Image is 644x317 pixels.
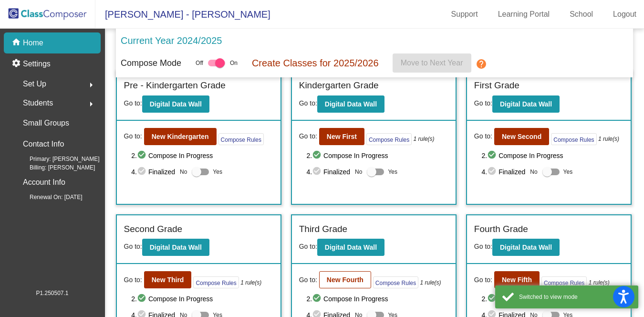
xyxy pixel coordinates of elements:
span: Go to: [299,99,317,107]
i: 1 rule(s) [420,278,441,287]
mat-icon: check_circle [312,150,323,161]
span: 4. Finalized [482,166,526,178]
span: Off [196,59,203,67]
button: New Third [144,271,192,288]
label: Pre - Kindergarten Grade [124,79,226,93]
mat-icon: arrow_right [85,98,97,110]
span: 2. Compose In Progress [131,150,273,161]
span: 2. Compose In Progress [306,150,448,161]
i: 1 rule(s) [414,135,435,143]
a: Learning Portal [490,7,558,22]
b: New Kindergarten [152,133,209,140]
mat-icon: check_circle [137,150,148,161]
p: Create Classes for 2025/2026 [251,56,378,70]
mat-icon: check_circle [137,293,148,305]
button: New Second [494,128,549,145]
span: Go to: [299,243,317,250]
mat-icon: home [11,37,23,49]
span: No [180,168,187,176]
span: Students [23,96,53,110]
button: New Kindergarten [144,128,217,145]
button: New Fourth [319,271,371,288]
span: No [530,168,537,176]
span: Go to: [474,243,492,250]
b: New Fifth [502,276,532,284]
button: Compose Rules [551,133,596,145]
span: Move to Next Year [401,59,463,67]
b: Digital Data Wall [500,100,552,108]
button: Digital Data Wall [492,95,560,113]
div: Switched to view mode [519,293,631,301]
span: Go to: [124,243,142,250]
b: Digital Data Wall [150,100,202,108]
i: 1 rule(s) [598,135,619,143]
span: Primary: [PERSON_NAME] [14,155,100,163]
a: School [562,7,601,22]
span: Go to: [124,131,142,141]
button: Move to Next Year [393,53,471,73]
b: Digital Data Wall [325,243,377,251]
mat-icon: check_circle [487,166,499,178]
label: Kindergarten Grade [299,79,379,93]
span: Go to: [124,99,142,107]
button: Digital Data Wall [317,95,384,113]
i: 1 rule(s) [240,278,261,287]
span: 2. Compose In Progress [131,293,273,305]
p: Home [23,37,43,49]
span: 2. Compose In Progress [482,293,623,305]
mat-icon: check_circle [487,150,499,161]
button: Digital Data Wall [492,239,560,256]
button: Compose Rules [218,133,264,145]
span: Go to: [299,131,317,141]
span: 4. Finalized [131,166,175,178]
label: Third Grade [299,222,347,236]
button: Compose Rules [366,133,412,145]
p: Contact Info [23,137,64,151]
span: Go to: [299,275,317,285]
b: New Second [502,133,541,140]
b: New Fourth [327,276,364,284]
button: Digital Data Wall [317,239,384,256]
p: Account Info [23,176,65,189]
span: 2. Compose In Progress [482,150,623,161]
b: Digital Data Wall [150,243,202,251]
span: On [229,59,237,67]
span: No [355,168,362,176]
b: Digital Data Wall [325,100,377,108]
i: 1 rule(s) [589,278,610,287]
p: Compose Mode [121,57,181,70]
a: Logout [605,7,644,22]
mat-icon: settings [11,58,23,70]
span: Go to: [474,99,492,107]
p: Settings [23,58,51,70]
button: Digital Data Wall [142,239,209,256]
mat-icon: help [475,58,487,70]
b: Digital Data Wall [500,243,552,251]
label: Second Grade [124,222,183,236]
b: New First [327,133,357,140]
span: 2. Compose In Progress [306,293,448,305]
span: Renewal On: [DATE] [14,193,82,201]
span: Billing: [PERSON_NAME] [14,163,95,172]
a: Support [444,7,486,22]
button: Compose Rules [541,276,587,288]
span: Yes [213,166,222,178]
label: First Grade [474,79,519,93]
mat-icon: arrow_right [85,79,97,91]
span: Go to: [124,275,142,285]
span: Go to: [474,131,492,141]
label: Fourth Grade [474,222,528,236]
button: New First [319,128,364,145]
span: 4. Finalized [306,166,350,178]
span: [PERSON_NAME] - [PERSON_NAME] [95,7,270,22]
span: Yes [563,166,573,178]
p: Small Groups [23,116,69,130]
span: Set Up [23,77,46,91]
mat-icon: check_circle [312,293,323,305]
span: Yes [388,166,397,178]
mat-icon: check_circle [137,166,148,178]
button: Digital Data Wall [142,95,209,113]
button: New Fifth [494,271,540,288]
p: Current Year 2024/2025 [121,33,222,48]
button: Compose Rules [193,276,239,288]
